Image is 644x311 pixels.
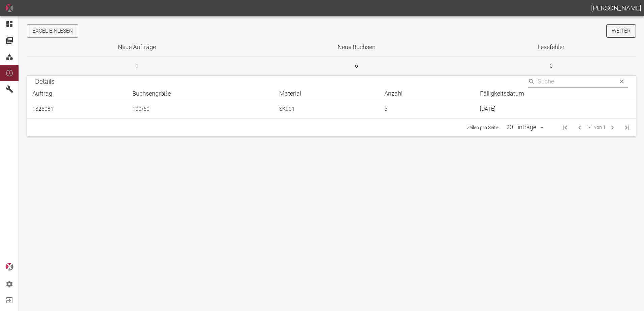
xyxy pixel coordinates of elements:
[586,124,606,131] span: 1-1 von 1
[619,119,635,136] span: Letzte Seite
[27,100,127,118] td: 1325081
[379,100,475,118] td: 6
[573,121,586,134] span: Vorherige Seite
[475,100,636,118] td: [DATE]
[27,38,247,57] th: Neue Aufträge
[466,38,636,57] th: Lesefehler
[35,76,55,87] h6: Details
[467,124,499,131] p: Zeilen pro Seite:
[27,24,78,38] button: Excel einlesen
[279,90,310,98] span: Material
[274,100,379,118] td: SK901
[591,3,641,13] h1: [PERSON_NAME]
[528,78,535,85] svg: Suche
[27,57,247,76] td: 1
[466,57,636,76] td: 0
[480,90,533,98] span: Fälligkeitsdatum
[132,90,180,98] span: Buchsengröße
[557,119,573,136] span: Erste Seite
[32,90,122,98] div: Auftrag
[247,57,466,76] td: 6
[32,90,61,98] span: Auftrag
[606,121,619,134] span: Nächste Seite
[606,24,636,38] a: Weiter
[538,76,613,88] input: Search
[127,100,274,118] td: 100/50
[502,122,546,133] div: 20 Einträge
[247,38,466,57] th: Neue Buchsen
[384,90,469,98] div: Anzahl
[279,90,374,98] div: Material
[5,263,13,271] img: logo
[384,90,411,98] span: Anzahl
[5,4,13,12] img: icon
[505,123,538,132] div: 20 Einträge
[132,90,268,98] div: Buchsengröße
[480,90,631,98] div: Fälligkeitsdatum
